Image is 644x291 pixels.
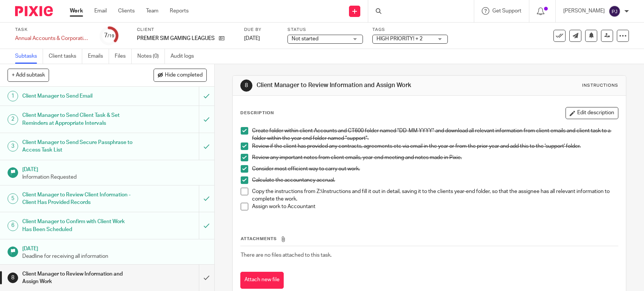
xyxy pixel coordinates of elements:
[146,7,158,15] a: Team
[104,31,114,40] div: 7
[287,27,363,33] label: Status
[118,7,135,15] a: Clients
[15,35,91,42] div: Annual Accounts &amp; Corporation Tax Return - June 30, 2025
[154,69,207,81] button: Hide completed
[70,7,83,15] a: Work
[22,253,207,260] p: Deadline for receiving all information
[244,36,260,41] span: [DATE]
[252,203,618,210] p: Assign work to Accountant
[15,6,53,16] img: Pixie
[15,35,91,42] div: Annual Accounts & Corporation Tax Return - [DATE]
[15,27,91,33] label: Task
[22,137,135,156] h1: Client Manager to Send Secure Passphrase to Access Task List
[49,49,82,64] a: Client tasks
[22,173,207,181] p: Information Requested
[137,35,215,42] p: PREMIER SIM GAMING LEAGUES LTD
[240,110,274,116] p: Description
[252,154,618,161] p: Review any important notes from client emails, year-end meeting and notes made in Pixie.
[8,141,18,152] div: 3
[292,36,318,41] span: Not started
[137,49,165,64] a: Notes (0)
[115,49,132,64] a: Files
[244,27,278,33] label: Due by
[8,91,18,101] div: 1
[241,237,277,241] span: Attachments
[257,81,446,89] h1: Client Manager to Review Information and Assign Work
[241,253,332,258] span: There are no files attached to this task.
[8,273,18,283] div: 8
[88,49,109,64] a: Emails
[8,193,18,204] div: 5
[563,7,605,15] p: [PERSON_NAME]
[252,176,618,184] p: Calculate the accountancy accrual.
[252,188,618,203] p: Copy the instructions from Z:\Instructions and fill it out in detail, saving it to the clients ye...
[22,189,135,208] h1: Client Manager to Review Client Information - Client Has Provided Records
[165,72,203,78] span: Hide completed
[22,164,207,173] h1: [DATE]
[8,221,18,231] div: 6
[22,110,135,129] h1: Client Manager to Send Client Task & Set Reminders at Appropriate Intervals
[372,27,448,33] label: Tags
[8,114,18,125] div: 2
[582,83,618,89] div: Instructions
[609,5,621,17] img: svg%3E
[22,216,135,235] h1: Client Manager to Confirm with Client Work Has Been Scheduled
[252,165,618,173] p: Consider most efficient way to carry out work.
[137,27,235,33] label: Client
[492,8,521,14] span: Get Support
[252,142,618,150] p: Review if the client has provided any contracts, agreements etc via email in the year or from the...
[22,268,135,288] h1: Client Manager to Review Information and Assign Work
[566,107,618,119] button: Edit description
[8,69,49,81] button: + Add subtask
[22,90,135,102] h1: Client Manager to Send Email
[240,80,252,92] div: 8
[94,7,107,15] a: Email
[170,7,189,15] a: Reports
[108,34,114,38] small: /19
[377,36,423,41] span: HIGH PRIORITY! + 2
[22,243,207,253] h1: [DATE]
[252,127,618,142] p: Create folder within client Accounts and CT600 folder named "DD-MM-YYYY" and download all relevan...
[15,49,43,64] a: Subtasks
[171,49,200,64] a: Audit logs
[240,272,284,289] button: Attach new file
